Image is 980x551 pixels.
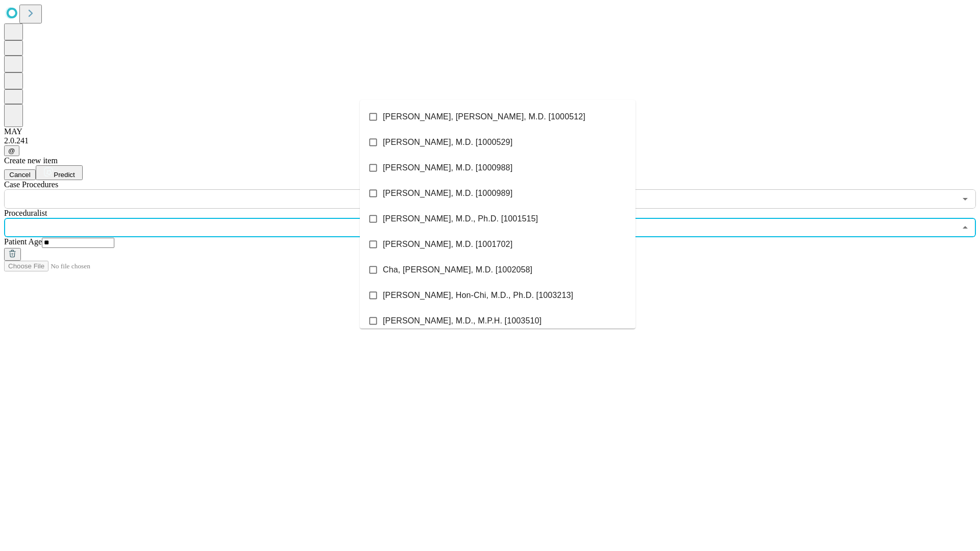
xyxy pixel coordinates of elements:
[4,127,976,136] div: MAY
[383,111,585,123] span: [PERSON_NAME], [PERSON_NAME], M.D. [1000512]
[4,237,42,246] span: Patient Age
[958,192,972,206] button: Open
[383,315,542,327] span: [PERSON_NAME], M.D., M.P.H. [1003510]
[4,136,976,145] div: 2.0.241
[383,238,512,251] span: [PERSON_NAME], M.D. [1001702]
[54,171,75,179] span: Predict
[8,147,15,155] span: @
[383,187,512,199] span: [PERSON_NAME], M.D. [1000989]
[383,264,532,276] span: Cha, [PERSON_NAME], M.D. [1002058]
[9,171,31,179] span: Cancel
[4,145,19,156] button: @
[383,162,512,174] span: [PERSON_NAME], M.D. [1000988]
[4,209,47,217] span: Proceduralist
[4,156,58,165] span: Create new item
[4,180,58,189] span: Scheduled Procedure
[383,213,538,225] span: [PERSON_NAME], M.D., Ph.D. [1001515]
[36,165,83,180] button: Predict
[958,220,972,235] button: Close
[383,136,512,148] span: [PERSON_NAME], M.D. [1000529]
[4,169,36,180] button: Cancel
[383,289,573,302] span: [PERSON_NAME], Hon-Chi, M.D., Ph.D. [1003213]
